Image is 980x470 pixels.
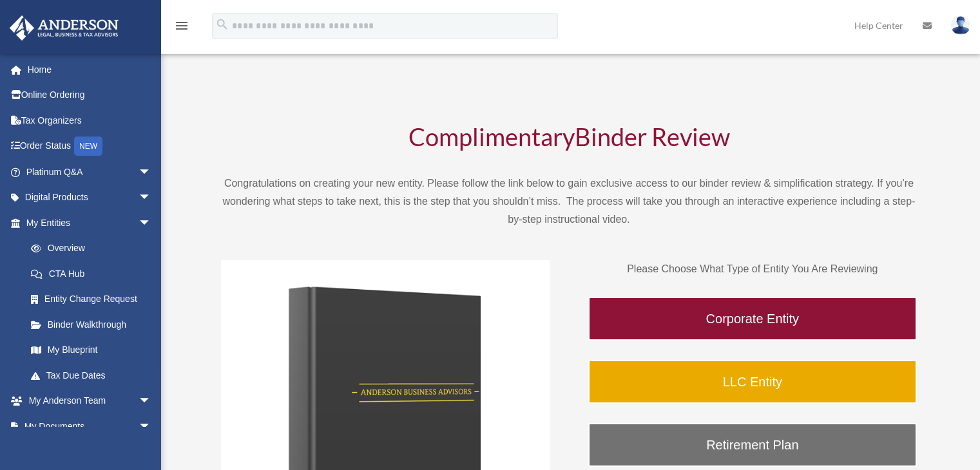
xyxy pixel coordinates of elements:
a: Tax Due Dates [18,362,171,388]
a: My Anderson Teamarrow_drop_down [9,388,171,414]
i: search [215,17,229,32]
a: Online Ordering [9,82,171,108]
a: Home [9,57,171,82]
span: arrow_drop_down [139,413,164,440]
div: NEW [74,136,102,156]
a: My Documentsarrow_drop_down [9,413,171,439]
a: CTA Hub [18,261,171,287]
a: LLC Entity [588,360,917,404]
span: Binder Review [575,122,730,151]
a: Corporate Entity [588,297,917,341]
img: User Pic [951,16,970,35]
p: Congratulations on creating your new entity. Please follow the link below to gain exclusive acces... [221,174,917,229]
span: arrow_drop_down [139,185,164,211]
a: Entity Change Request [18,287,171,312]
a: Retirement Plan [588,423,917,467]
a: Platinum Q&Aarrow_drop_down [9,159,171,185]
a: Tax Organizers [9,108,171,133]
a: menu [174,23,189,33]
span: arrow_drop_down [139,210,164,236]
i: menu [174,18,189,33]
a: My Blueprint [18,337,171,363]
a: Overview [18,236,171,261]
a: Order StatusNEW [9,133,171,160]
span: arrow_drop_down [139,388,164,415]
p: Please Choose What Type of Entity You Are Reviewing [588,260,917,278]
a: Binder Walkthrough [18,312,164,337]
span: Complimentary [408,122,575,151]
a: My Entitiesarrow_drop_down [9,210,171,236]
img: Anderson Advisors Platinum Portal [6,15,122,41]
a: Digital Productsarrow_drop_down [9,185,171,211]
span: arrow_drop_down [139,159,164,185]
